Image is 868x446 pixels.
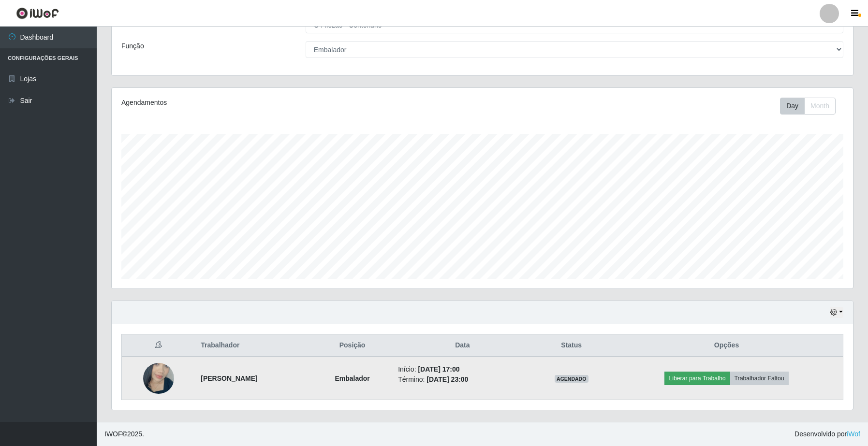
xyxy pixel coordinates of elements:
th: Posição [312,334,392,357]
div: First group [780,98,836,115]
time: [DATE] 17:00 [418,365,459,373]
th: Data [392,334,532,357]
a: iWof [847,430,860,438]
th: Trabalhador [195,334,312,357]
img: CoreUI Logo [16,7,59,19]
span: © 2025 . [104,429,144,439]
th: Status [532,334,610,357]
strong: [PERSON_NAME] [201,374,257,382]
button: Month [804,98,836,115]
img: 1751387088285.jpeg [143,351,174,406]
span: AGENDADO [555,375,588,383]
div: Agendamentos [121,98,414,108]
strong: Embalador [335,374,369,382]
li: Término: [398,374,527,385]
li: Início: [398,364,527,374]
label: Função [121,41,144,51]
th: Opções [610,334,843,357]
button: Liberar para Trabalho [664,372,730,385]
time: [DATE] 23:00 [427,375,468,383]
button: Day [780,98,805,115]
span: Desenvolvido por [794,429,860,439]
div: Toolbar with button groups [780,98,843,115]
button: Trabalhador Faltou [730,372,789,385]
span: IWOF [104,430,122,438]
